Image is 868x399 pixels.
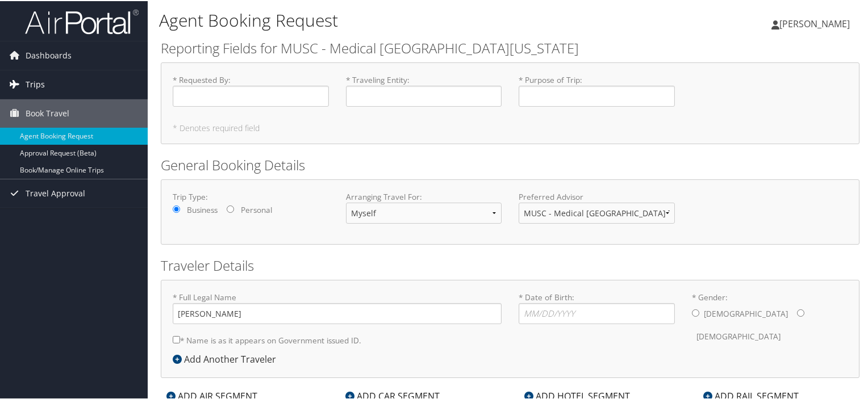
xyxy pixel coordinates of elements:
h2: General Booking Details [161,154,859,174]
span: [PERSON_NAME] [779,16,850,29]
label: [DEMOGRAPHIC_DATA] [704,302,788,324]
input: * Traveling Entity: [346,85,502,106]
input: * Date of Birth: [519,302,675,323]
input: * Full Legal Name [173,302,502,323]
div: Add Another Traveler [173,351,282,365]
input: * Name is as it appears on Government issued ID. [173,335,180,342]
h5: * Denotes required field [173,123,848,131]
label: * Traveling Entity : [346,73,502,106]
span: Travel Approval [26,178,85,207]
h1: Agent Booking Request [159,7,627,31]
label: Preferred Advisor [519,190,675,201]
label: * Requested By : [173,73,329,106]
label: * Gender: [692,291,848,347]
input: * Purpose of Trip: [519,85,675,106]
h2: Traveler Details [161,255,859,274]
label: * Name is as it appears on Government issued ID. [173,329,361,350]
img: airportal-logo.png [25,7,139,34]
label: Arranging Travel For: [346,190,502,201]
label: Trip Type: [173,190,329,201]
h2: Reporting Fields for MUSC - Medical [GEOGRAPHIC_DATA][US_STATE] [161,37,859,57]
span: Trips [26,69,45,98]
label: Business [187,203,218,215]
input: * Requested By: [173,85,329,106]
label: * Full Legal Name [173,291,502,323]
a: [PERSON_NAME] [771,6,861,40]
label: [DEMOGRAPHIC_DATA] [696,325,781,346]
label: Personal [241,203,272,215]
input: * Gender:[DEMOGRAPHIC_DATA][DEMOGRAPHIC_DATA] [797,308,804,316]
input: * Gender:[DEMOGRAPHIC_DATA][DEMOGRAPHIC_DATA] [692,308,699,316]
label: * Date of Birth: [519,291,675,323]
span: Dashboards [26,40,72,69]
span: Book Travel [26,98,69,127]
label: * Purpose of Trip : [519,73,675,106]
